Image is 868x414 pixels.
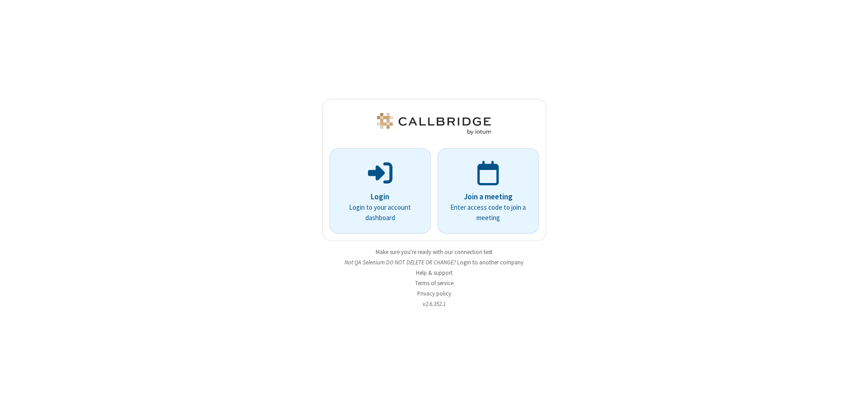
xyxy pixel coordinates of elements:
[450,202,526,223] p: Enter access code to join a meeting
[322,258,546,267] li: Not QA Selenium DO NOT DELETE OR CHANGE?
[438,148,539,234] a: Join a meetingEnter access code to join a meeting
[342,191,418,203] p: Login
[322,300,546,308] li: v2.6.352.1
[450,191,526,203] p: Join a meeting
[417,290,451,297] a: Privacy policy
[457,258,524,267] button: Login to another company
[416,269,453,277] a: Help & support
[342,202,418,223] p: Login to your account dashboard
[330,148,431,234] button: LoginLogin to your account dashboard
[376,248,492,256] a: Make sure you're ready with our connection test
[415,279,453,287] a: Terms of service
[375,113,493,135] img: QA Selenium DO NOT DELETE OR CHANGE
